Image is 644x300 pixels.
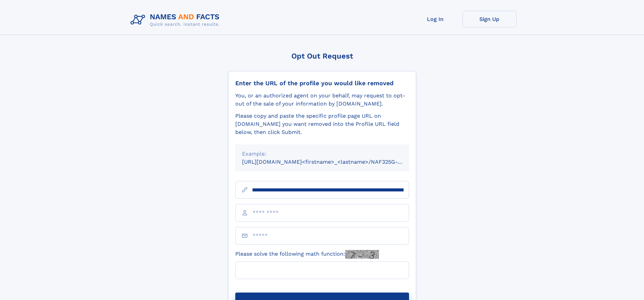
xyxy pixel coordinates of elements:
[408,11,462,27] a: Log In
[235,79,409,87] div: Enter the URL of the profile you would like removed
[235,250,379,259] label: Please solve the following math function:
[462,11,517,27] a: Sign Up
[128,11,225,29] img: Logo Names and Facts
[242,159,422,165] small: [URL][DOMAIN_NAME]<firstname>_<lastname>/NAF325G-xxxxxxxx
[235,112,409,136] div: Please copy and paste the specific profile page URL on [DOMAIN_NAME] you want removed into the Pr...
[228,52,416,60] div: Opt Out Request
[235,92,409,108] div: You, or an authorized agent on your behalf, may request to opt-out of the sale of your informatio...
[242,150,402,158] div: Example:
